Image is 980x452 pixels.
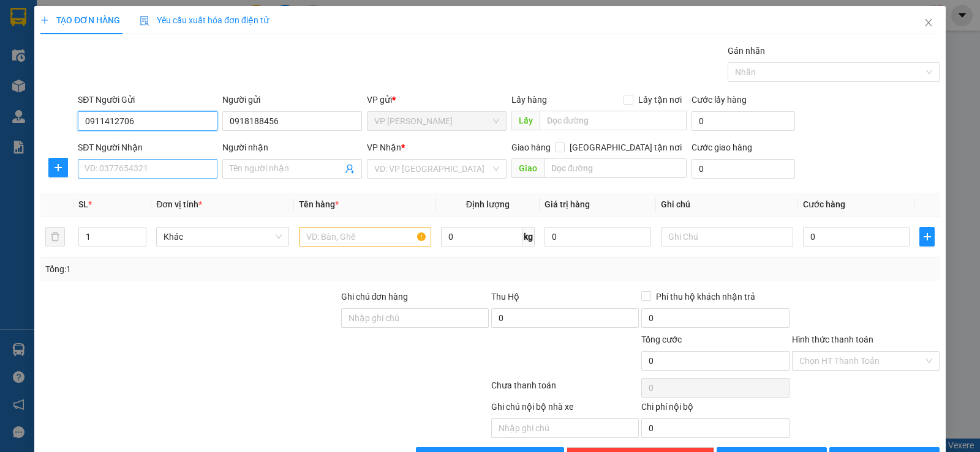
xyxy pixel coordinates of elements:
button: plus [919,227,935,246]
span: Cước hàng [803,199,845,209]
span: VP Hà Huy Tập [374,112,499,130]
span: SL [78,199,88,209]
input: Nhập ghi chú [491,418,639,438]
span: Tên hàng [299,199,339,209]
label: Hình thức thanh toán [792,335,873,344]
span: plus [49,163,67,172]
div: VP gửi [367,93,507,106]
span: Lấy tận nơi [633,93,687,106]
span: plus [920,232,934,242]
label: Gán nhãn [728,46,765,56]
div: Tổng: 1 [45,262,379,276]
span: Lấy [511,111,540,130]
input: Cước giao hàng [692,159,795,179]
button: delete [45,227,65,246]
input: Cước lấy hàng [692,111,795,131]
span: VP Nhận [367,143,401,152]
span: Giao hàng [511,143,551,152]
input: Dọc đường [540,111,687,130]
div: Người nhận [222,141,362,154]
span: Tổng cước [641,335,682,344]
div: Chi phí nội bộ [641,400,789,418]
input: Dọc đường [544,158,687,178]
span: Đơn vị tính [156,199,202,209]
span: Khác [164,228,281,246]
div: SĐT Người Gửi [78,93,217,106]
input: Ghi chú đơn hàng [341,308,489,328]
span: Thu Hộ [491,292,519,302]
button: plus [48,158,68,177]
span: TẠO ĐƠN HÀNG [40,15,120,25]
span: Giao [511,158,544,178]
span: [GEOGRAPHIC_DATA] tận nơi [565,141,687,154]
input: 0 [545,227,651,246]
div: SĐT Người Nhận [78,141,217,154]
span: Phí thu hộ khách nhận trả [651,290,760,303]
span: close [924,18,933,28]
div: Ghi chú nội bộ nhà xe [491,400,639,418]
label: Ghi chú đơn hàng [341,292,409,302]
button: Close [911,6,946,40]
span: plus [40,16,49,24]
div: Chưa thanh toán [490,379,640,400]
label: Cước giao hàng [692,143,752,152]
span: Giá trị hàng [545,199,590,209]
input: VD: Bàn, Ghế [299,227,431,246]
span: Lấy hàng [511,95,547,105]
span: Yêu cầu xuất hóa đơn điện tử [140,15,269,25]
input: Ghi Chú [661,227,793,246]
label: Cước lấy hàng [692,95,747,105]
span: user-add [345,164,355,174]
span: kg [522,227,535,246]
img: icon [140,16,149,26]
th: Ghi chú [656,193,798,217]
div: Người gửi [222,93,362,106]
span: Định lượng [466,199,510,209]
